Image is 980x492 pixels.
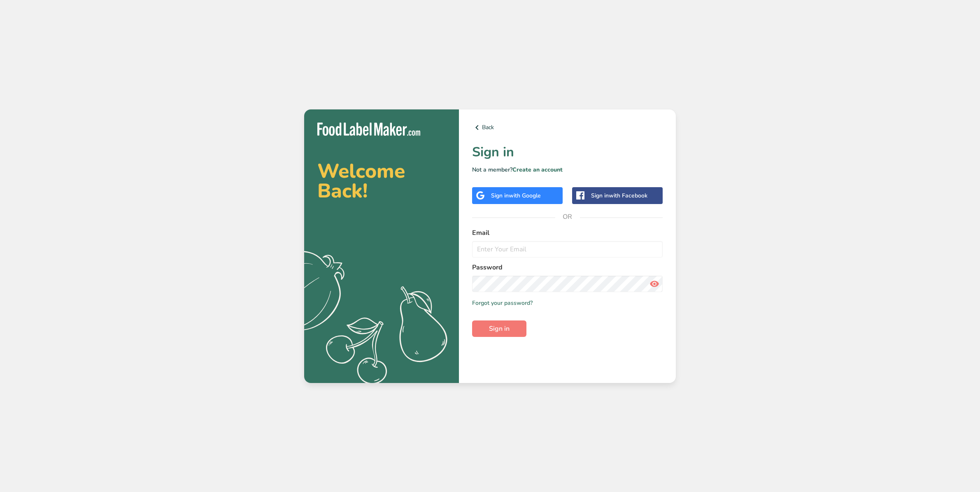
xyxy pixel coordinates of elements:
[472,228,663,238] label: Email
[555,204,580,229] span: OR
[472,241,663,258] input: Enter Your Email
[317,123,420,136] img: Food Label Maker
[609,192,647,200] span: with Facebook
[591,191,647,200] div: Sign in
[472,262,663,272] label: Password
[472,320,526,337] button: Sign in
[491,191,541,200] div: Sign in
[472,123,663,132] a: Back
[509,192,541,200] span: with Google
[489,324,510,334] span: Sign in
[512,166,563,174] a: Create an account
[472,142,663,162] h1: Sign in
[472,299,533,307] a: Forgot your password?
[317,161,446,201] h2: Welcome Back!
[472,165,663,174] p: Not a member?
